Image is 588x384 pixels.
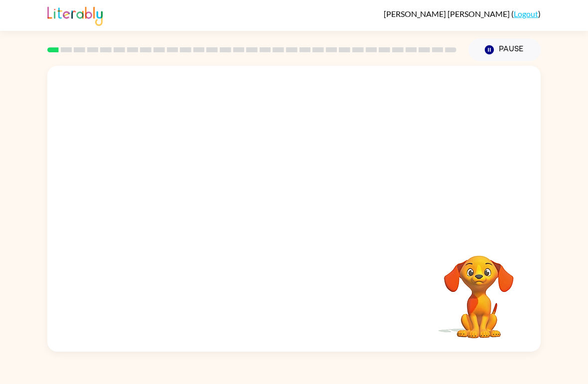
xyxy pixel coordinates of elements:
img: Literably [47,4,103,26]
video: Your browser must support playing .mp4 files to use Literably. Please try using another browser. [429,240,529,340]
button: Pause [468,38,541,61]
div: ( ) [384,9,541,18]
a: Logout [514,9,538,18]
span: [PERSON_NAME] [PERSON_NAME] [384,9,511,18]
